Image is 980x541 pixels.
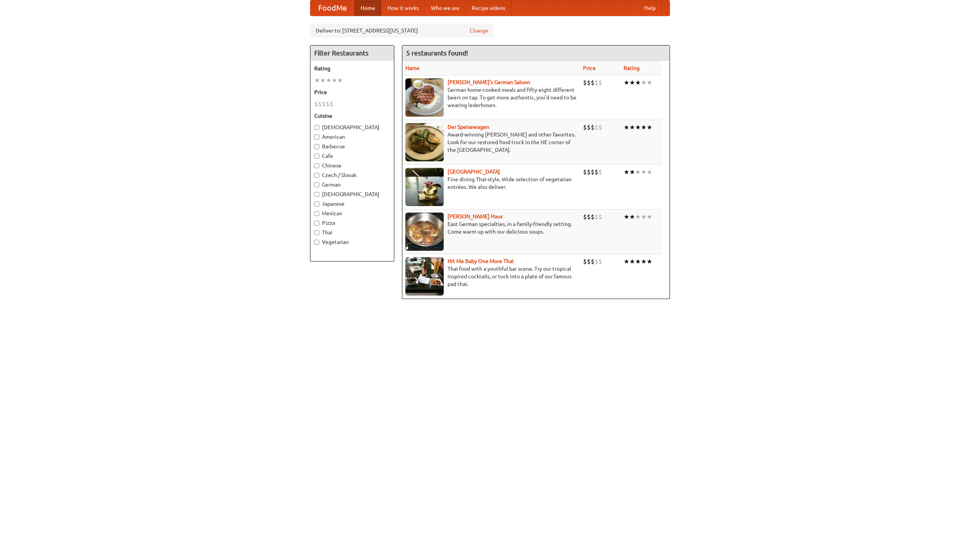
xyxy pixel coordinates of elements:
li: $ [583,213,587,221]
label: Cafe [314,152,390,160]
a: [PERSON_NAME]'s German Saloon [448,79,530,85]
img: kohlhaus.jpg [405,213,444,251]
li: ★ [635,123,641,132]
h4: Filter Restaurants [310,45,394,61]
h5: Cuisine [314,112,390,120]
h5: Rating [314,65,390,72]
input: Cafe [314,154,319,159]
li: $ [598,123,602,132]
h5: Price [314,88,390,96]
input: Mexican [314,211,319,216]
li: ★ [635,78,641,87]
li: ★ [641,123,647,132]
li: ★ [629,78,635,87]
input: Barbecue [314,144,319,149]
li: ★ [624,213,629,221]
li: $ [595,123,598,132]
li: ★ [647,213,652,221]
p: East German specialties, in a family-friendly setting. Come warm up with our delicious soups. [405,220,577,236]
input: Vegetarian [314,240,319,245]
li: $ [587,257,591,266]
b: [PERSON_NAME] Haus [448,213,503,219]
li: ★ [624,257,629,266]
a: Help [638,0,662,16]
label: [DEMOGRAPHIC_DATA] [314,123,390,131]
li: ★ [314,76,320,84]
img: babythai.jpg [405,257,444,296]
img: esthers.jpg [405,78,444,117]
label: Barbecue [314,143,390,150]
li: ★ [641,257,647,266]
li: ★ [629,168,635,176]
a: Recipe videos [465,0,511,16]
input: Chinese [314,163,319,168]
input: Pizza [314,221,319,226]
li: ★ [647,123,652,132]
label: Pizza [314,219,390,227]
li: ★ [647,257,652,266]
label: Czech / Slovak [314,171,390,179]
a: Home [354,0,381,16]
a: Der Speisewagen [448,124,489,130]
li: ★ [337,76,343,84]
li: $ [330,100,333,108]
li: $ [587,123,591,132]
li: $ [595,168,598,176]
li: ★ [635,168,641,176]
label: Vegetarian [314,238,390,246]
p: Fine dining Thai-style. Wide selection of vegetarian entrées. We also deliver. [405,175,577,191]
a: How it works [381,0,425,16]
label: Mexican [314,210,390,217]
li: $ [587,213,591,221]
li: $ [591,257,595,266]
li: $ [314,100,318,108]
li: $ [591,168,595,176]
li: ★ [320,76,326,84]
li: ★ [326,76,332,84]
p: Award-winning [PERSON_NAME] and other favorites. Look for our restored food truck in the NE corne... [405,131,577,154]
input: Czech / Slovak [314,173,319,178]
a: Hit Me Baby One More Thai [448,258,514,264]
input: Thai [314,230,319,235]
li: $ [595,213,598,221]
li: $ [598,78,602,87]
label: Chinese [314,162,390,169]
li: $ [598,257,602,266]
li: $ [591,213,595,221]
li: ★ [629,257,635,266]
label: Japanese [314,200,390,208]
li: ★ [641,78,647,87]
label: [DEMOGRAPHIC_DATA] [314,190,390,198]
label: German [314,181,390,188]
div: Deliver to: [STREET_ADDRESS][US_STATE] [310,24,494,37]
li: $ [318,100,322,108]
li: ★ [629,213,635,221]
li: $ [587,78,591,87]
li: ★ [624,78,629,87]
li: $ [322,100,326,108]
li: $ [598,168,602,176]
a: [GEOGRAPHIC_DATA] [448,169,500,175]
li: $ [591,123,595,132]
li: $ [583,257,587,266]
img: speisewagen.jpg [405,123,444,161]
li: $ [583,168,587,176]
li: ★ [332,76,337,84]
img: satay.jpg [405,168,444,206]
li: ★ [647,168,652,176]
p: Thai food with a youthful bar scene. Try our tropical inspired cocktails, or tuck into a plate of... [405,265,577,288]
li: $ [583,123,587,132]
a: Who we are [425,0,465,16]
input: [DEMOGRAPHIC_DATA] [314,125,319,130]
li: $ [595,78,598,87]
li: $ [598,213,602,221]
li: ★ [629,123,635,132]
li: ★ [641,168,647,176]
li: ★ [647,78,652,87]
li: $ [587,168,591,176]
li: $ [595,257,598,266]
